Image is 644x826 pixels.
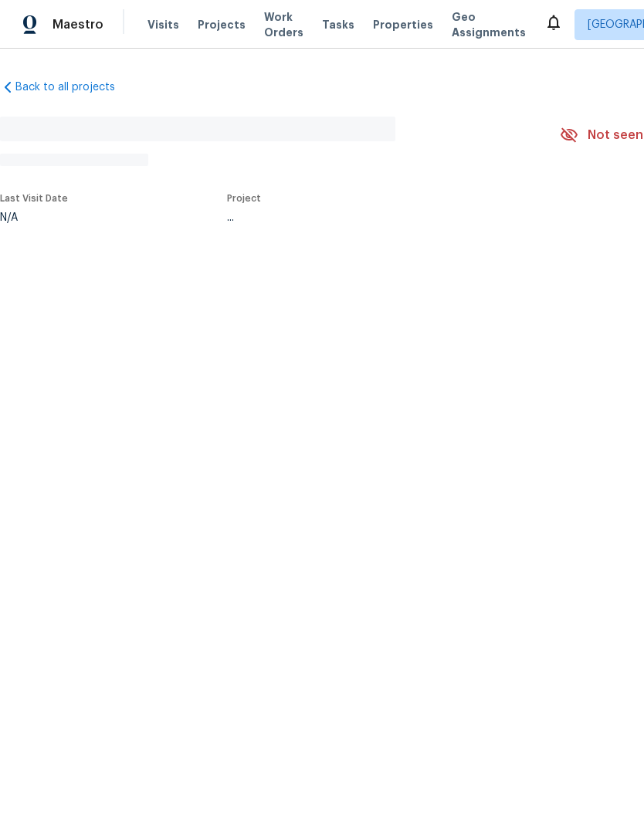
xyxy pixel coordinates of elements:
[264,9,303,40] span: Work Orders
[373,17,433,32] span: Properties
[147,17,179,32] span: Visits
[227,212,524,223] div: ...
[198,17,246,32] span: Projects
[452,9,526,40] span: Geo Assignments
[227,194,261,203] span: Project
[322,19,354,30] span: Tasks
[53,17,103,32] span: Maestro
